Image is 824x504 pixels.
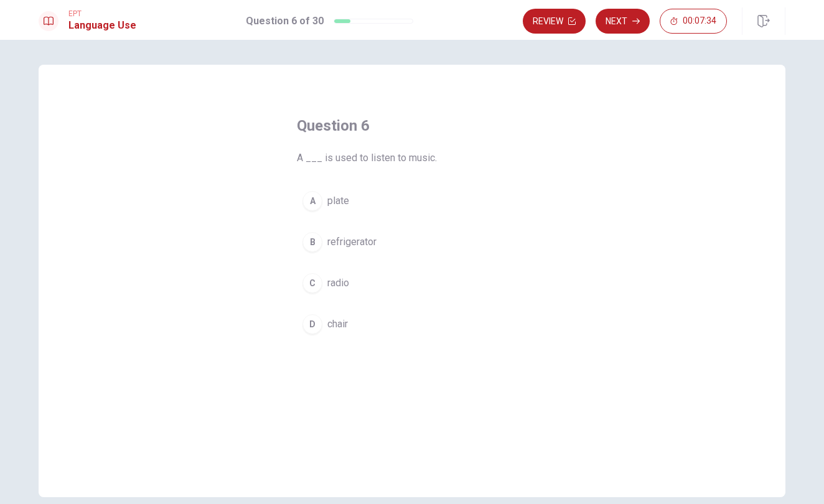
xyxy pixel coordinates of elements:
div: A [302,191,322,211]
span: radio [327,276,349,291]
div: C [302,273,322,293]
h1: Language Use [68,18,136,33]
span: 00:07:34 [683,16,716,26]
button: Aplate [297,185,527,217]
button: Next [596,9,650,34]
h1: Question 6 of 30 [246,14,324,29]
button: Brefrigerator [297,226,527,258]
span: A ___ is used to listen to music. [297,151,527,166]
span: plate [327,194,349,208]
h4: Question 6 [297,116,527,136]
div: B [302,232,322,252]
span: refrigerator [327,235,377,250]
button: Dchair [297,309,527,340]
button: Cradio [297,268,527,299]
span: EPT [68,9,136,18]
button: 00:07:34 [660,9,727,34]
div: D [302,314,322,334]
button: Review [523,9,586,34]
span: chair [327,317,348,332]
